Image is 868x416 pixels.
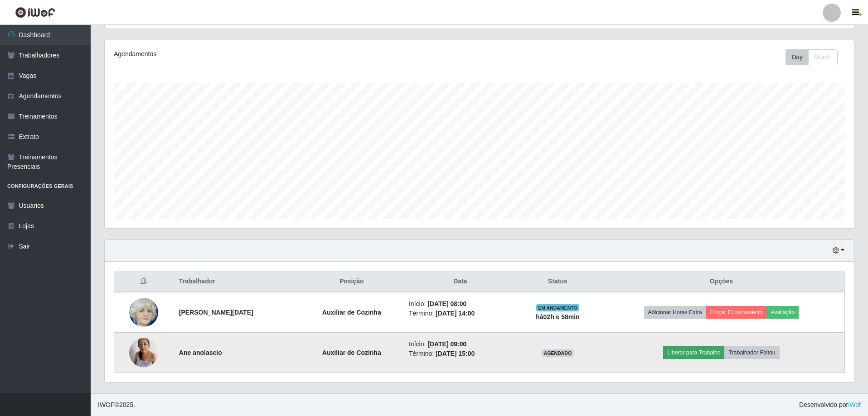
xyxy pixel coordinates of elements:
[179,309,253,316] strong: [PERSON_NAME][DATE]
[409,299,512,309] li: Início:
[409,349,512,359] li: Término:
[98,400,135,410] span: © 2025 .
[766,306,799,319] button: Avaliação
[179,349,222,356] strong: Ane anolascio
[644,306,706,319] button: Adicionar Horas Extra
[15,7,55,18] img: CoreUI Logo
[427,300,466,307] time: [DATE] 08:00
[409,339,512,349] li: Início:
[403,271,517,292] th: Data
[786,49,809,65] button: Day
[114,49,411,59] div: Agendamentos
[706,306,767,319] button: Forçar Encerramento
[786,49,838,65] div: First group
[174,271,300,292] th: Trabalhador
[799,400,861,410] span: Desenvolvido por
[786,49,845,65] div: Toolbar with button groups
[436,350,475,357] time: [DATE] 15:00
[848,401,861,408] a: iWof
[536,304,579,311] span: EM ANDAMENTO
[808,49,838,65] button: Month
[409,309,512,318] li: Término:
[129,333,158,372] img: 1739102944790.jpeg
[427,340,466,348] time: [DATE] 09:00
[322,349,381,356] strong: Auxiliar de Cozinha
[598,271,845,292] th: Opções
[129,296,158,329] img: 1657005856097.jpeg
[724,346,779,359] button: Trabalhador Faltou
[98,401,115,408] span: IWOF
[322,309,381,316] strong: Auxiliar de Cozinha
[436,310,475,317] time: [DATE] 14:00
[542,349,574,357] span: AGENDADO
[517,271,598,292] th: Status
[536,313,580,320] strong: há 02 h e 58 min
[663,346,724,359] button: Liberar para Trabalho
[300,271,403,292] th: Posição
